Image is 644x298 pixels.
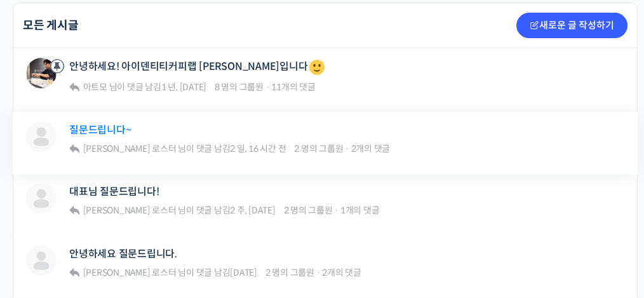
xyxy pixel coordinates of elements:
[81,267,257,278] span: 님이 댓글 남김
[230,205,275,216] a: 2 주, [DATE]
[161,81,206,93] a: 1 년, [DATE]
[334,205,339,216] span: ·
[340,205,380,216] span: 1개의 댓글
[83,143,177,154] span: [PERSON_NAME] 로스터
[265,267,314,278] span: 2 명의 그룹원
[83,205,177,216] span: [PERSON_NAME] 로스터
[283,205,332,216] span: 2 명의 그룹원
[81,205,177,216] a: [PERSON_NAME] 로스터
[81,267,177,278] a: [PERSON_NAME] 로스터
[83,267,177,278] span: [PERSON_NAME] 로스터
[81,143,286,154] span: 님이 댓글 남김
[271,81,315,93] span: 11개의 댓글
[196,212,211,222] span: 설정
[81,143,177,154] a: [PERSON_NAME] 로스터
[265,81,270,93] span: ·
[69,186,159,198] a: 대표님 질문드립니다!
[309,60,325,75] img: 🙂
[81,205,276,216] span: 님이 댓글 남김
[316,267,321,278] span: ·
[81,81,107,93] a: 아트모
[322,267,361,278] span: 2개의 댓글
[84,193,164,224] a: 대화
[345,143,349,154] span: ·
[69,124,131,136] a: 질문드립니다~
[69,58,326,77] a: 안녕하세요! 아이덴티티커피랩 [PERSON_NAME]입니다
[69,248,177,260] a: 안녕하세요 질문드립니다.
[230,143,286,154] a: 2 일, 16 시간 전
[81,81,206,93] span: 님이 댓글 남김
[516,13,627,38] a: 새로운 글 작성하기
[83,81,107,93] span: 아트모
[215,81,264,93] span: 8 명의 그룹원
[351,143,391,154] span: 2개의 댓글
[164,193,244,224] a: 설정
[23,20,79,31] h2: 모든 게시글
[294,143,343,154] span: 2 명의 그룹원
[116,212,131,222] span: 대화
[4,193,84,224] a: 홈
[230,267,257,278] a: [DATE]
[40,212,48,222] span: 홈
